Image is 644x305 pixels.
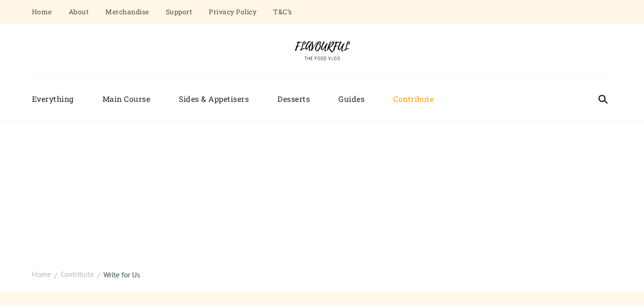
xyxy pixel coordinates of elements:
a: Main Course [88,87,165,111]
a: Guides [324,87,379,111]
span: Home [32,269,51,279]
a: Contribute [379,87,448,111]
a: Everything [32,87,88,111]
a: Desserts [263,87,324,111]
span: Contribute [61,269,94,279]
span: / [97,270,100,281]
img: Flavourful [286,38,358,63]
span: / [54,270,57,281]
iframe: Help widget launcher [559,268,634,295]
a: Home [32,269,51,280]
a: Contribute [61,269,94,280]
a: Sides & Appetisers [164,87,263,111]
